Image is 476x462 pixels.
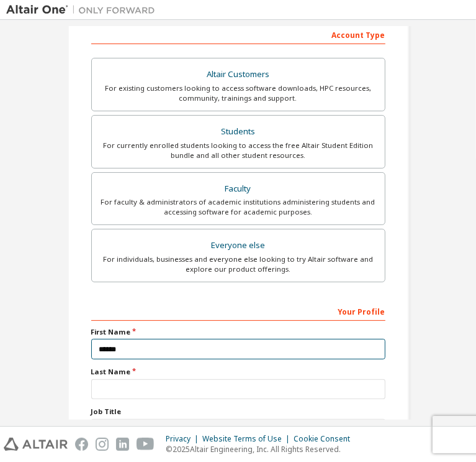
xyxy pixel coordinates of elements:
[99,197,377,217] div: For faculty & administrators of academic institutions administering students and accessing softwa...
[99,123,377,141] div: Students
[91,24,385,44] div: Account Type
[99,180,377,198] div: Faculty
[99,83,377,103] div: For existing customers looking to access software downloads, HPC resources, community, trainings ...
[99,141,377,160] div: For currently enrolled students looking to access the free Altair Student Edition bundle and all ...
[166,434,202,444] div: Privacy
[91,301,385,321] div: Your Profile
[91,327,385,337] label: First Name
[91,367,385,377] label: Last Name
[166,444,357,455] p: © 2025 Altair Engineering, Inc. All Rights Reserved.
[75,438,88,451] img: facebook.svg
[294,434,357,444] div: Cookie Consent
[96,438,109,451] img: instagram.svg
[4,438,68,451] img: altair_logo.svg
[116,438,129,451] img: linkedin.svg
[91,407,385,417] label: Job Title
[202,434,294,444] div: Website Terms of Use
[6,4,161,16] img: Altair One
[137,438,155,451] img: youtube.svg
[99,254,377,274] div: For individuals, businesses and everyone else looking to try Altair software and explore our prod...
[99,237,377,254] div: Everyone else
[99,66,377,83] div: Altair Customers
